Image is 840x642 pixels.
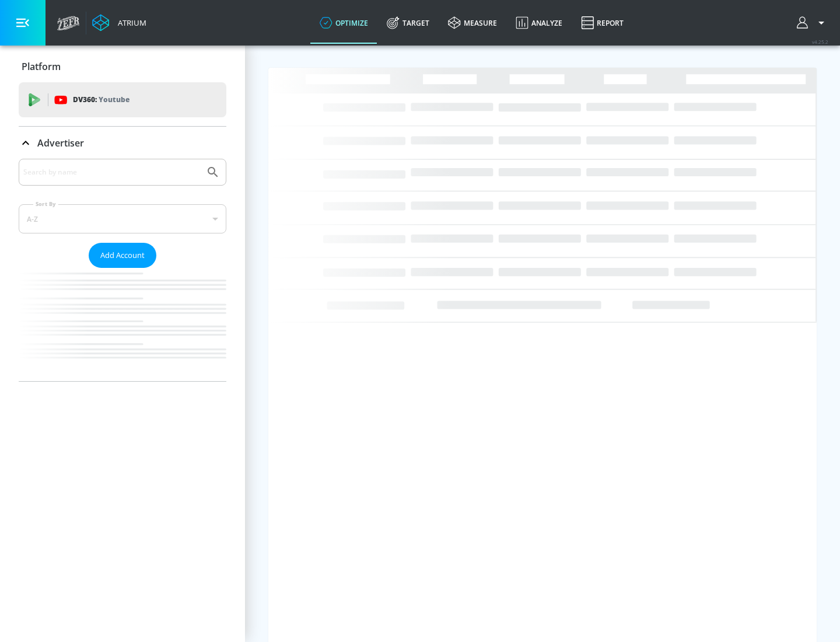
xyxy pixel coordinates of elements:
[310,2,377,44] a: optimize
[89,243,156,268] button: Add Account
[19,127,226,159] div: Advertiser
[439,2,506,44] a: measure
[37,137,84,149] p: Advertiser
[22,60,61,73] p: Platform
[73,93,129,106] p: DV360:
[572,2,633,44] a: Report
[92,14,146,32] a: Atrium
[19,204,226,233] div: A-Z
[100,249,145,262] span: Add Account
[377,2,439,44] a: Target
[113,18,146,28] div: Atrium
[23,165,200,180] input: Search by name
[812,39,828,45] span: v 4.25.2
[19,159,226,381] div: Advertiser
[19,82,226,117] div: DV360: Youtube
[19,50,226,83] div: Platform
[19,268,226,381] nav: list of Advertiser
[506,2,572,44] a: Analyze
[99,93,129,106] p: Youtube
[33,200,58,208] label: Sort By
